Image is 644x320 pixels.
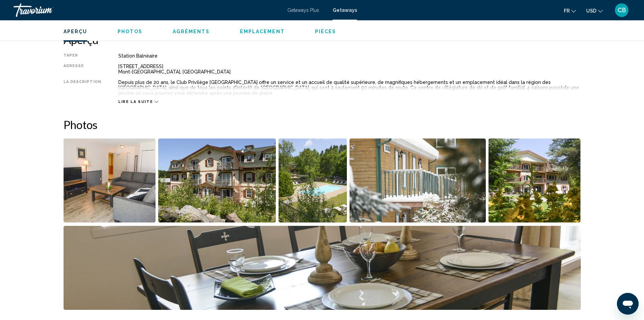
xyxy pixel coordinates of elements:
[64,138,156,223] button: Open full-screen image slider
[64,53,101,59] div: Taper
[118,80,581,96] div: Depuis plus de 20 ans, le Club Privilège [GEOGRAPHIC_DATA] offre un service et un accueil de qual...
[158,138,276,223] button: Open full-screen image slider
[279,138,347,223] button: Open full-screen image slider
[287,7,319,13] a: Getaways Plus
[118,64,581,74] div: [STREET_ADDRESS] Mont-[GEOGRAPHIC_DATA], [GEOGRAPHIC_DATA]
[118,99,158,104] button: Lire la suite
[488,138,581,223] button: Open full-screen image slider
[564,8,570,14] span: fr
[14,3,281,17] a: Travorium
[118,100,153,104] span: Lire la suite
[586,8,596,14] span: USD
[613,3,630,17] button: User Menu
[350,138,486,223] button: Open full-screen image slider
[64,64,101,74] div: Adresse
[618,7,626,14] span: CB
[586,6,603,16] button: Change currency
[64,118,581,131] h2: Photos
[64,28,88,35] button: Aperçu
[564,6,576,16] button: Change language
[118,53,581,59] div: Station balnéaire
[118,28,142,35] button: Photos
[315,28,336,35] button: Pièces
[617,293,639,315] iframe: Bouton de lancement de la fenêtre de messagerie
[240,28,285,35] button: Emplacement
[64,226,581,310] button: Open full-screen image slider
[333,7,357,13] a: Getaways
[173,28,210,35] button: Agréments
[64,80,101,96] div: La description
